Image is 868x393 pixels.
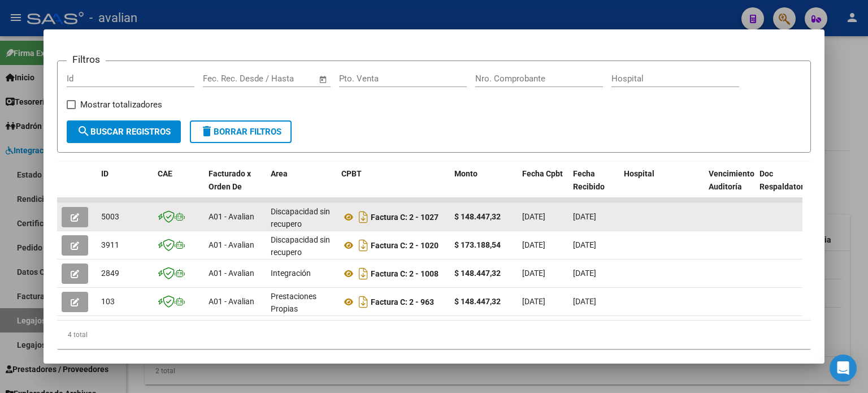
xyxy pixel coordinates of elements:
span: Area [271,169,288,178]
span: CAE [158,169,172,178]
datatable-header-cell: Monto [450,162,518,211]
span: [DATE] [573,212,596,221]
span: [DATE] [573,240,596,249]
span: 3911 [101,240,119,249]
span: Monto [454,169,478,178]
span: Hospital [624,169,654,178]
strong: $ 173.188,54 [454,240,501,249]
span: Discapacidad sin recupero [271,207,330,229]
datatable-header-cell: Fecha Recibido [568,162,619,211]
span: Prestaciones Propias [271,292,316,314]
span: A01 - Avalian [209,240,254,249]
span: Borrar Filtros [200,127,281,137]
strong: Factura C: 2 - 1008 [371,269,439,278]
span: 103 [101,297,115,306]
span: [DATE] [573,297,596,306]
span: A01 - Avalian [209,212,254,221]
span: Facturado x Orden De [209,169,251,191]
input: Fecha fin [259,74,314,84]
button: Open calendar [316,73,329,86]
span: Vencimiento Auditoría [709,169,754,191]
strong: Factura C: 2 - 1027 [371,213,439,222]
strong: Factura C: 2 - 963 [371,297,434,306]
datatable-header-cell: ID [97,162,153,211]
strong: $ 148.447,32 [454,212,501,221]
input: Fecha inicio [203,74,249,84]
datatable-header-cell: CAE [153,162,204,211]
datatable-header-cell: CPBT [337,162,450,211]
span: ID [101,169,108,178]
datatable-header-cell: Fecha Cpbt [518,162,568,211]
span: [DATE] [573,269,596,278]
span: Fecha Recibido [573,169,605,191]
span: [DATE] [522,212,545,221]
span: Discapacidad sin recupero [271,235,330,257]
span: 2849 [101,269,119,278]
datatable-header-cell: Hospital [619,162,704,211]
div: Open Intercom Messenger [830,355,857,382]
strong: Factura C: 2 - 1020 [371,241,439,250]
span: Fecha Cpbt [522,169,563,178]
h3: Filtros [67,52,106,67]
button: Borrar Filtros [190,120,292,143]
i: Descargar documento [356,236,371,254]
mat-icon: delete [200,124,214,138]
strong: $ 148.447,32 [454,297,501,306]
datatable-header-cell: Facturado x Orden De [204,162,266,211]
i: Descargar documento [356,208,371,226]
span: [DATE] [522,240,545,249]
span: A01 - Avalian [209,297,254,306]
span: A01 - Avalian [209,269,254,278]
datatable-header-cell: Doc Respaldatoria [755,162,823,211]
span: [DATE] [522,269,545,278]
i: Descargar documento [356,265,371,283]
mat-icon: search [77,124,90,138]
button: Buscar Registros [67,120,181,143]
span: Integración [271,269,311,278]
div: 4 total [57,321,811,349]
span: 5003 [101,212,119,221]
span: Mostrar totalizadores [80,98,162,111]
span: [DATE] [522,297,545,306]
span: CPBT [341,169,362,178]
strong: $ 148.447,32 [454,269,501,278]
datatable-header-cell: Vencimiento Auditoría [704,162,755,211]
datatable-header-cell: Area [266,162,337,211]
i: Descargar documento [356,293,371,311]
span: Doc Respaldatoria [759,169,810,191]
span: Buscar Registros [77,127,171,137]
